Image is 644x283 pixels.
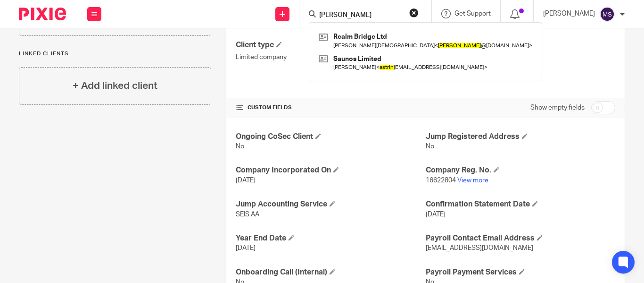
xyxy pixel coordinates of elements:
p: [PERSON_NAME] [543,9,595,18]
h4: Jump Registered Address [426,132,615,142]
span: 16622804 [426,177,456,184]
span: [DATE] [426,211,446,218]
p: Linked clients [19,50,211,58]
span: [DATE] [236,177,256,184]
h4: Company Reg. No. [426,165,615,175]
span: Get Support [454,10,491,17]
span: No [426,143,434,150]
h4: Year End Date [236,233,425,243]
h4: Client type [236,40,425,50]
h4: Confirmation Statement Date [426,199,615,209]
h4: Payroll Contact Email Address [426,233,615,243]
h4: Jump Accounting Service [236,199,425,209]
span: [DATE] [236,245,256,251]
a: View more [457,177,488,184]
input: Search [318,11,403,20]
span: No [236,143,244,150]
span: SEIS AA [236,211,259,218]
button: Clear [409,8,419,17]
h4: + Add linked client [73,78,157,93]
p: Limited company [236,52,425,62]
img: svg%3E [600,7,615,22]
h4: Ongoing CoSec Client [236,132,425,142]
span: [EMAIL_ADDRESS][DOMAIN_NAME] [426,245,533,251]
img: Pixie [19,8,66,20]
h4: Company Incorporated On [236,165,425,175]
h4: Payroll Payment Services [426,267,615,277]
label: Show empty fields [530,103,585,112]
h4: Onboarding Call (Internal) [236,267,425,277]
h4: CUSTOM FIELDS [236,104,425,111]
